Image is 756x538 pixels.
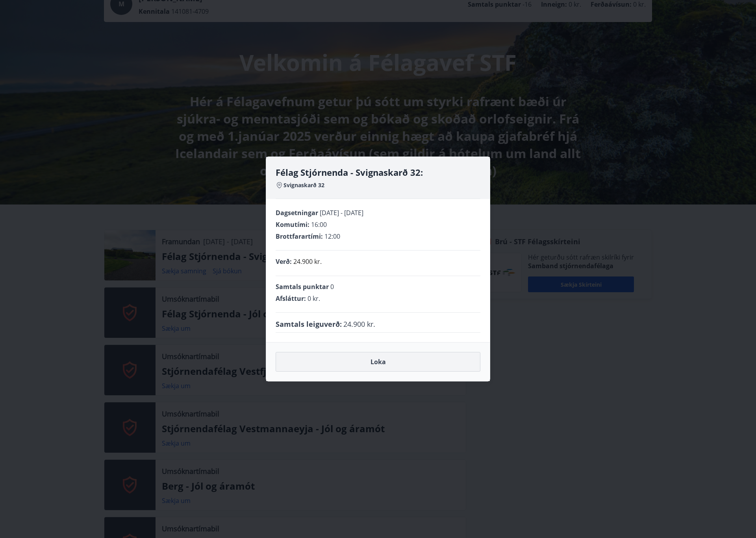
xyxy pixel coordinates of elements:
[276,294,306,303] span: Afsláttur :
[276,257,292,266] span: Verð :
[320,208,363,217] span: [DATE] - [DATE]
[276,220,309,229] span: Komutími :
[276,319,342,329] span: Samtals leiguverð :
[343,319,375,329] span: 24.900 kr.
[330,282,334,291] span: 0
[276,352,480,372] button: Loka
[276,232,323,241] span: Brottfarartími :
[276,208,318,217] span: Dagsetningar
[276,282,329,291] span: Samtals punktar
[324,232,340,241] span: 12:00
[276,166,480,178] h4: Félag Stjórnenda - Svignaskarð 32:
[283,181,324,189] span: Svignaskarð 32
[311,220,327,229] span: 16:00
[293,257,322,266] p: 24.900 kr.
[308,294,320,303] span: 0 kr.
